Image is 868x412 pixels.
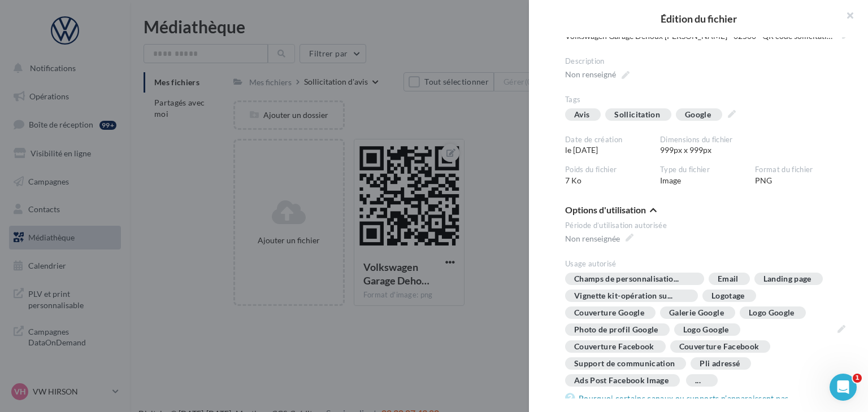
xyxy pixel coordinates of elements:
div: Couverture Google [574,309,644,317]
div: Couverture Facebook [679,343,759,351]
div: Ads Post Facebook Image [574,376,669,385]
div: Avis [574,111,589,119]
span: Non renseignée [565,231,633,247]
div: Support de communication [574,360,675,368]
span: 1 [853,374,862,383]
div: Landing page [763,275,811,283]
div: Couverture Facebook [574,343,654,351]
span: Vignette kit-opération su... [574,292,687,300]
div: Photo de profil Google [574,326,658,334]
iframe: Intercom live chat [830,374,857,401]
h2: Édition du fichier [547,14,850,24]
span: Non renseigné [565,67,630,82]
div: Usage autorisé [565,259,841,269]
div: 7 Ko [565,165,660,186]
div: PNG [755,165,850,186]
span: Options d'utilisation [565,205,646,214]
div: Google [685,111,711,119]
div: Date de création [565,135,651,145]
div: Logotage [711,292,745,300]
div: Logo Google [749,309,795,317]
div: Dimensions du fichier [660,135,841,145]
div: Email [718,275,739,283]
div: Pli adressé [700,360,740,368]
div: 999px x 999px [660,135,850,156]
span: Champs de personnalisatio... [574,275,693,283]
div: Type du fichier [660,165,746,175]
div: Sollicitation [614,111,660,119]
div: Format du fichier [755,165,841,175]
div: Galerie Google [669,309,724,317]
button: Options d'utilisation [565,204,657,218]
div: Image [660,165,755,186]
a: Pourquoi certains canaux ou supports n’apparaissent pas [565,392,793,405]
div: Poids du fichier [565,165,651,175]
div: Tags [565,95,841,105]
div: ... [686,374,718,387]
div: Période d’utilisation autorisée [565,221,841,231]
div: Description [565,56,841,67]
div: Logo Google [683,326,729,334]
div: le [DATE] [565,135,660,156]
